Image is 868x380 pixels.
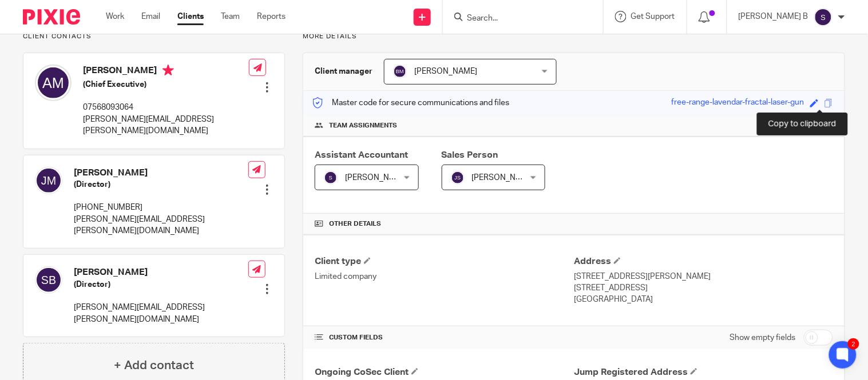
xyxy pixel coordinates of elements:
[393,65,407,78] img: svg%3E
[74,302,248,325] p: [PERSON_NAME][EMAIL_ADDRESS][PERSON_NAME][DOMAIN_NAME]
[177,11,204,22] a: Clients
[315,333,574,342] h4: CUSTOM FIELDS
[35,167,62,194] img: svg%3E
[414,67,477,75] span: [PERSON_NAME]
[74,279,248,290] h5: (Director)
[74,202,248,213] p: [PHONE_NUMBER]
[83,65,249,79] h4: [PERSON_NAME]
[730,332,796,343] label: Show empty fields
[315,255,574,267] h4: Client type
[23,32,285,41] p: Client contacts
[672,97,804,110] div: free-range-lavendar-fractal-laser-gun
[35,266,62,294] img: svg%3E
[574,294,833,305] p: [GEOGRAPHIC_DATA]
[631,13,675,21] span: Get Support
[83,79,249,90] h5: (Chief Executive)
[574,255,833,267] h4: Address
[74,214,248,237] p: [PERSON_NAME][EMAIL_ADDRESS][PERSON_NAME][DOMAIN_NAME]
[315,366,574,378] h4: Ongoing CoSec Client
[814,8,833,26] img: svg%3E
[324,171,338,185] img: svg%3E
[442,150,498,159] span: Sales Person
[848,338,859,350] div: 2
[345,174,415,182] span: [PERSON_NAME] B
[739,11,808,22] p: [PERSON_NAME] B
[574,271,833,282] p: [STREET_ADDRESS][PERSON_NAME]
[315,150,408,159] span: Assistant Accountant
[574,366,833,378] h4: Jump Registered Address
[114,357,194,374] h4: + Add contact
[466,14,569,24] input: Search
[221,11,240,22] a: Team
[23,9,80,25] img: Pixie
[106,11,124,22] a: Work
[329,219,381,229] span: Other details
[74,266,248,278] h4: [PERSON_NAME]
[315,66,372,77] h3: Client manager
[83,114,249,137] p: [PERSON_NAME][EMAIL_ADDRESS][PERSON_NAME][DOMAIN_NAME]
[315,271,574,282] p: Limited company
[35,65,72,101] img: svg%3E
[472,174,535,182] span: [PERSON_NAME]
[257,11,286,22] a: Reports
[74,167,248,179] h4: [PERSON_NAME]
[312,97,509,109] p: Master code for secure communications and files
[303,32,845,41] p: More details
[451,171,465,185] img: svg%3E
[162,65,174,76] i: Primary
[574,282,833,294] p: [STREET_ADDRESS]
[74,179,248,190] h5: (Director)
[83,102,249,113] p: 07568093064
[329,121,397,130] span: Team assignments
[141,11,160,22] a: Email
